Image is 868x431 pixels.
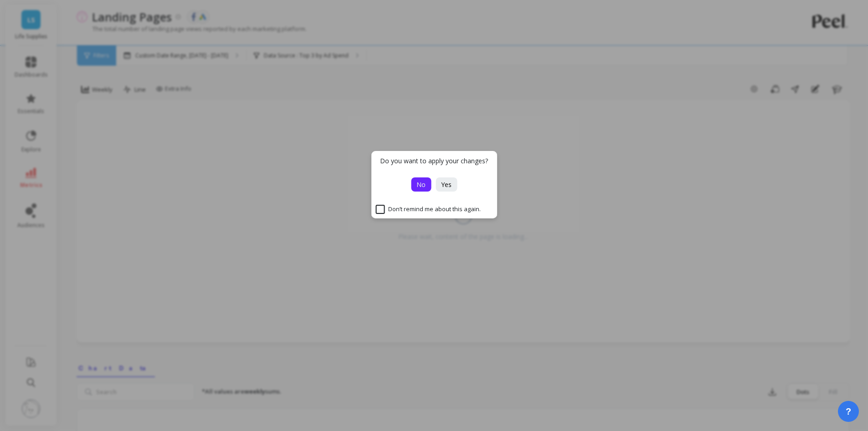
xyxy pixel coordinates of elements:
button: No [411,177,431,192]
button: ? [838,401,859,422]
span: Don’t remind me about this again. [375,205,481,214]
span: ? [846,405,851,418]
p: Do you want to apply your changes? [380,156,488,166]
span: No [416,180,426,189]
span: Yes [441,180,452,189]
button: Yes [436,177,457,192]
